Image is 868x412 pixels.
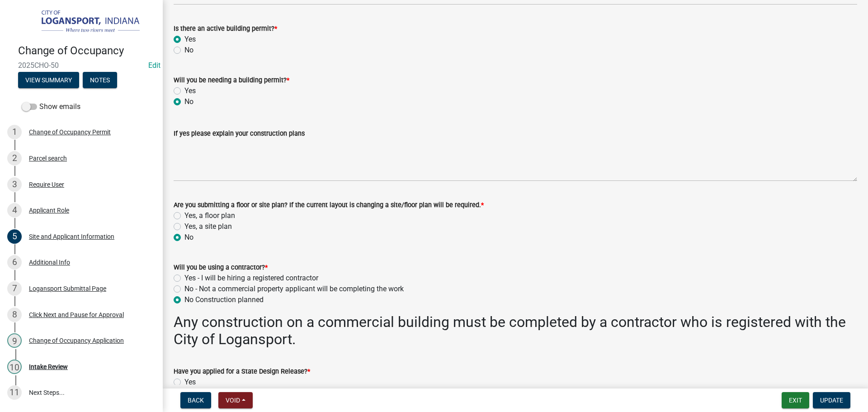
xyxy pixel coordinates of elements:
span: Back [188,397,204,404]
div: 9 [7,333,22,348]
label: Yes - I will be hiring a registered contractor [184,273,318,284]
wm-modal-confirm: Summary [18,77,79,84]
div: 8 [7,308,22,322]
div: Change of Occupancy Permit [29,129,111,135]
div: Site and Applicant Information [29,233,114,240]
div: 10 [7,360,22,374]
label: Yes, a floor plan [184,210,235,221]
label: No [184,96,193,107]
label: Yes [184,34,196,45]
label: Is there an active building permit? [174,26,277,32]
div: 3 [7,177,22,192]
label: If yes please explain your construction plans [174,131,305,137]
label: Show emails [22,101,80,112]
button: Void [218,392,253,408]
button: Notes [83,72,117,88]
label: Yes [184,85,196,96]
label: No - Not a commercial property applicant will be completing the work [184,284,404,294]
span: 2025CHO-50 [18,61,145,70]
label: No Construction planned [184,294,264,305]
div: 7 [7,281,22,296]
a: Edit [148,61,160,70]
div: Logansport Submittal Page [29,285,106,292]
div: 5 [7,229,22,244]
label: Yes [184,377,196,388]
button: Back [180,392,211,408]
div: 6 [7,255,22,270]
label: Are you submitting a floor or site plan? If the current layout is changing a site/floor plan will... [174,202,484,208]
span: Update [820,397,843,404]
div: 4 [7,203,22,218]
button: Exit [782,392,809,408]
wm-modal-confirm: Edit Application Number [148,61,160,70]
label: Will you be needing a building permit? [174,77,289,84]
button: View Summary [18,72,79,88]
h2: Any construction on a commercial building must be completed by a contractor who is registered wit... [174,313,857,348]
label: Have you applied for a State Design Release? [174,369,310,375]
div: 11 [7,385,22,400]
label: No [184,232,193,243]
div: Change of Occupancy Application [29,337,124,344]
label: No [184,45,193,56]
h4: Change of Occupancy [18,44,156,57]
label: Will you be using a contractor? [174,265,268,271]
span: Void [226,397,240,404]
div: Click Next and Pause for Approval [29,312,124,318]
img: City of Logansport, Indiana [18,9,148,35]
div: Applicant Role [29,207,69,213]
div: Intake Review [29,364,68,370]
div: 2 [7,151,22,166]
div: Parcel search [29,155,67,161]
div: Additional Info [29,259,70,265]
wm-modal-confirm: Notes [83,77,117,84]
label: Yes, a site plan [184,221,232,232]
button: Update [813,392,850,408]
div: 1 [7,125,22,139]
div: Require User [29,181,64,188]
